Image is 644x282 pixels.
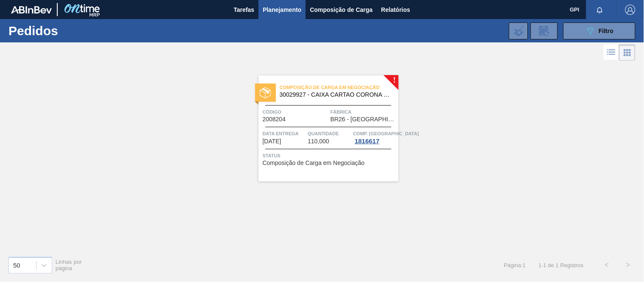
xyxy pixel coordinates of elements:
span: 16/08/2025 [263,138,281,145]
span: Composição de Carga em Negociação [263,160,365,166]
button: Filtro [563,22,636,39]
span: Código [263,108,329,116]
span: Filtro [599,28,614,34]
span: Linhas por página [56,259,82,271]
span: 1 - 1 de 1 Registros [539,262,584,268]
button: < [596,254,618,276]
span: Fábrica [331,108,397,116]
span: 110,000 [308,138,329,145]
span: Relatórios [381,5,410,15]
span: Status [263,151,397,160]
span: BR26 - Uberlândia [331,116,397,123]
span: Composição de Carga [310,5,373,15]
img: Logout [625,5,636,15]
div: 50 [13,262,20,269]
div: Solicitação de Revisão de Pedidos [531,22,558,39]
span: Comp. Carga [353,129,419,138]
a: Comp. [GEOGRAPHIC_DATA]1816617 [353,129,397,145]
span: Data entrega [263,129,306,138]
div: Importar Negociações dos Pedidos [509,22,528,39]
h1: Pedidos [8,26,130,36]
span: 30029927 - CAIXA CARTAO CORONA 350ML SLEEK C8 PY [280,92,392,98]
a: !statusComposição de Carga em Negociação30029927 - CAIXA CARTAO CORONA 350ML SLEEK C8 PYCódigo200... [246,75,399,181]
span: Tarefas [233,5,254,15]
span: Planejamento [263,5,301,15]
img: status [260,87,271,98]
span: Página : 1 [504,262,526,268]
span: Composição de Carga em Negociação [280,83,399,92]
div: Visão em Cards [619,45,636,61]
button: > [618,254,639,276]
span: 2008204 [263,116,286,123]
div: Visão em Lista [604,45,619,61]
button: Notificações [586,4,613,16]
div: 1816617 [353,138,381,145]
span: Quantidade [308,129,351,138]
img: TNhmsLtSVTkK8tSr43FrP2fwEKptu5GPRR3wAAAABJRU5ErkJggg== [11,6,52,14]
